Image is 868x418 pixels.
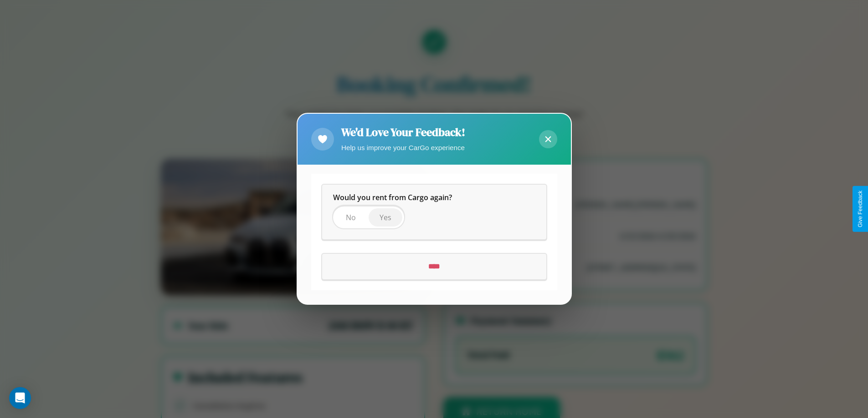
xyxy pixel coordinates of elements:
[857,191,863,227] div: Give Feedback
[341,125,465,140] h2: We'd Love Your Feedback!
[380,213,391,223] span: Yes
[333,193,452,203] span: Would you rent from Cargo again?
[9,387,31,409] div: Open Intercom Messenger
[346,213,356,223] span: No
[341,141,465,154] p: Help us improve your CarGo experience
